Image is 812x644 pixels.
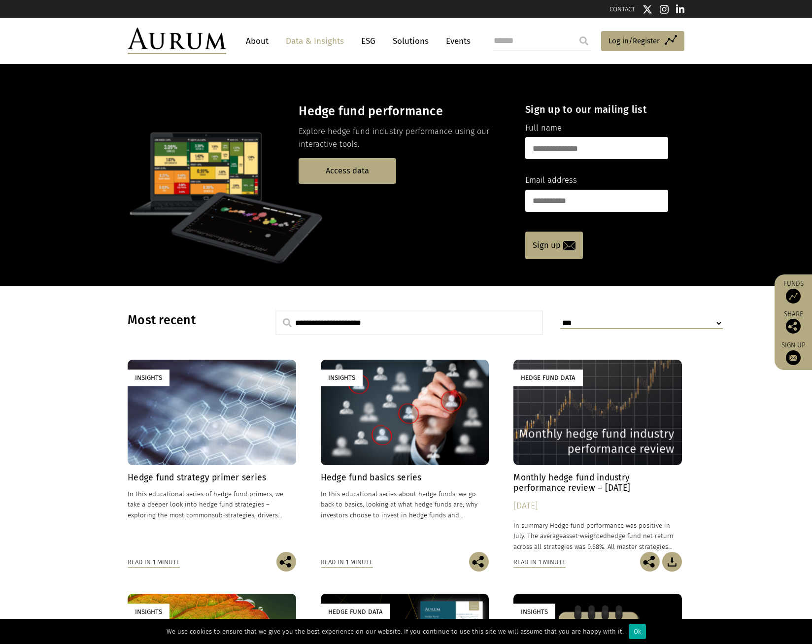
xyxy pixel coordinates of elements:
[786,319,801,334] img: Share this post
[563,532,607,540] span: asset-weighted
[128,473,296,483] h4: Hedge fund strategy primer series
[643,4,652,14] img: Twitter icon
[525,103,668,115] h4: Sign up to our mailing list
[321,489,489,520] p: In this educational series about hedge funds, we go back to basics, looking at what hedge funds a...
[601,31,684,52] a: Log in/Register
[128,604,169,620] div: Insights
[321,473,489,483] h4: Hedge fund basics series
[128,360,296,551] a: Insights Hedge fund strategy primer series In this educational series of hedge fund primers, we t...
[525,174,577,187] label: Email address
[356,32,380,50] a: ESG
[281,32,349,50] a: Data & Insights
[609,5,635,13] a: CONTACT
[299,104,508,119] h3: Hedge fund performance
[662,552,682,572] img: Download Article
[441,32,471,50] a: Events
[321,604,390,620] div: Hedge Fund Data
[786,289,801,304] img: Access Funds
[128,28,226,54] img: Aurum
[321,370,363,386] div: Insights
[676,4,685,14] img: Linkedin icon
[299,158,396,183] a: Access data
[574,31,594,51] input: Submit
[469,552,489,572] img: Share this post
[640,552,660,572] img: Share this post
[513,604,555,620] div: Insights
[779,311,807,334] div: Share
[660,4,669,14] img: Instagram icon
[513,499,682,513] div: [DATE]
[128,489,296,520] p: In this educational series of hedge fund primers, we take a deeper look into hedge fund strategie...
[563,241,575,250] img: email-icon
[779,341,807,365] a: Sign up
[128,370,169,386] div: Insights
[525,122,562,135] label: Full name
[786,350,801,365] img: Sign up to our newsletter
[283,318,292,327] img: search.svg
[299,125,508,151] p: Explore hedge fund industry performance using our interactive tools.
[629,624,646,639] div: Ok
[276,552,296,572] img: Share this post
[321,360,489,551] a: Insights Hedge fund basics series In this educational series about hedge funds, we go back to bas...
[212,511,254,519] span: sub-strategies
[513,360,682,551] a: Hedge Fund Data Monthly hedge fund industry performance review – [DATE] [DATE] In summary Hedge f...
[609,35,660,47] span: Log in/Register
[779,279,807,304] a: Funds
[128,557,180,568] div: Read in 1 minute
[513,557,566,568] div: Read in 1 minute
[513,473,682,493] h4: Monthly hedge fund industry performance review – [DATE]
[388,32,434,50] a: Solutions
[525,232,583,259] a: Sign up
[513,520,682,551] p: In summary Hedge fund performance was positive in July. The average hedge fund net return across ...
[513,370,583,386] div: Hedge Fund Data
[321,557,373,568] div: Read in 1 minute
[241,32,273,50] a: About
[128,313,251,328] h3: Most recent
